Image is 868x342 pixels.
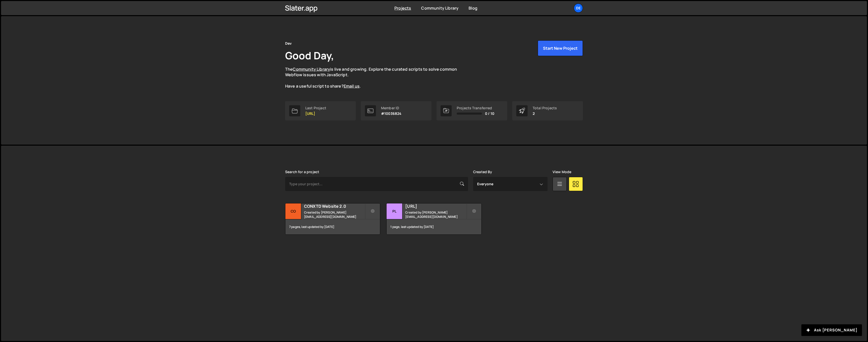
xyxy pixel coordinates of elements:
p: 2 [533,112,557,116]
div: Dev [285,40,292,46]
a: Community Library [421,5,458,11]
span: 0 / 10 [485,112,494,116]
h2: CONXTD Website 2.0 [304,203,365,209]
div: Total Projects [533,106,557,110]
a: Last Project [URL] [285,101,356,120]
p: [URL] [305,112,326,116]
h1: Good Day, [285,48,334,62]
p: The is live and growing. Explore the curated scripts to solve common Webflow issues with JavaScri... [285,66,467,89]
div: Pl [387,203,402,219]
small: Created by [PERSON_NAME][EMAIL_ADDRESS][DOMAIN_NAME] [405,210,466,219]
input: Type your project... [285,177,468,191]
a: CO CONXTD Website 2.0 Created by [PERSON_NAME][EMAIL_ADDRESS][DOMAIN_NAME] 7 pages, last updated ... [285,203,380,235]
button: Start New Project [538,40,583,56]
a: Email us [344,83,360,89]
div: 7 pages, last updated by [DATE] [285,219,380,234]
label: Search for a project [285,170,319,174]
a: Projects [394,5,411,11]
a: Blog [469,5,477,11]
div: CO [285,203,301,219]
h2: [URL] [405,203,466,209]
div: Last Project [305,106,326,110]
a: De [574,4,583,13]
a: Community Library [293,66,330,72]
div: Projects Transferred [457,106,494,110]
a: Pl [URL] Created by [PERSON_NAME][EMAIL_ADDRESS][DOMAIN_NAME] 1 page, last updated by [DATE] [386,203,481,235]
div: Member ID [381,106,401,110]
div: 1 page, last updated by [DATE] [387,219,481,234]
p: #10036824 [381,112,401,116]
button: Ask [PERSON_NAME] [801,324,862,336]
small: Created by [PERSON_NAME][EMAIL_ADDRESS][DOMAIN_NAME] [304,210,365,219]
label: View Mode [553,170,571,174]
label: Created By [473,170,492,174]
